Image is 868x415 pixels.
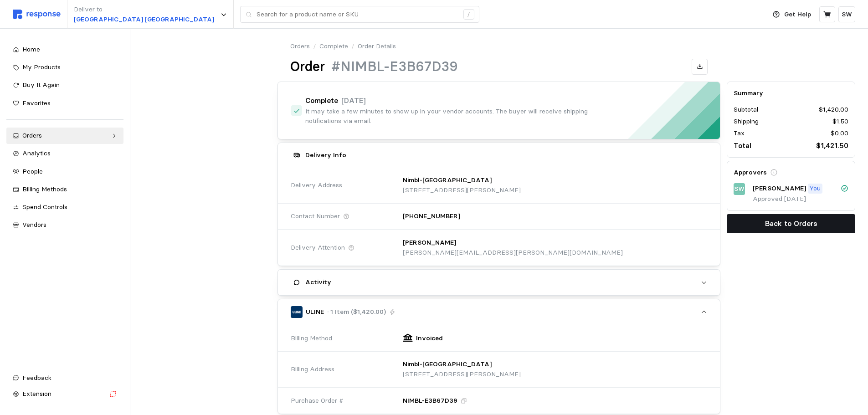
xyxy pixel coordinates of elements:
[6,145,123,162] a: Analytics
[6,41,123,58] a: Home
[290,58,325,76] h1: Order
[753,194,848,204] p: Approved [DATE]
[403,369,521,379] p: [STREET_ADDRESS][PERSON_NAME]
[313,41,316,51] p: /
[403,248,623,258] p: [PERSON_NAME][EMAIL_ADDRESS][PERSON_NAME][DOMAIN_NAME]
[291,211,340,221] span: Contact Number
[727,214,855,233] button: Back to Orders
[6,164,123,180] a: People
[22,45,40,53] span: Home
[290,41,310,51] a: Orders
[734,128,745,138] p: Tax
[291,364,334,374] span: Billing Address
[784,10,811,20] p: Get Help
[291,180,342,190] span: Delivery Address
[416,333,443,343] p: Invoiced
[22,131,108,141] div: Orders
[819,105,848,115] p: $1,420.00
[278,325,720,414] div: ULINE· 1 Item ($1,420.00)
[753,184,806,194] p: [PERSON_NAME]
[291,243,345,253] span: Delivery Attention
[6,370,123,386] button: Feedback
[6,95,123,112] a: Favorites
[278,270,720,295] button: Activity
[257,6,458,23] input: Search for a product name or SKU
[734,184,745,194] p: SW
[403,238,456,248] p: [PERSON_NAME]
[327,307,386,317] p: · 1 Item ($1,420.00)
[403,359,492,369] p: Nimbl-[GEOGRAPHIC_DATA]
[358,41,396,51] p: Order Details
[278,299,720,325] button: ULINE· 1 Item ($1,420.00)
[838,6,855,22] button: SW
[74,15,214,25] p: [GEOGRAPHIC_DATA] [GEOGRAPHIC_DATA]
[22,220,46,229] span: Vendors
[6,128,123,144] a: Orders
[6,199,123,215] a: Spend Controls
[832,117,848,127] p: $1.50
[351,41,354,51] p: /
[842,10,852,20] p: SW
[6,59,123,76] a: My Products
[6,181,123,198] a: Billing Methods
[305,107,603,126] p: It may take a few minutes to show up in your vendor accounts. The buyer will receive shipping not...
[6,77,123,93] a: Buy It Again
[74,5,214,15] p: Deliver to
[22,81,60,89] span: Buy It Again
[22,167,43,175] span: People
[734,117,759,127] p: Shipping
[331,58,458,76] h1: #NIMBL-E3B67D39
[403,185,521,195] p: [STREET_ADDRESS][PERSON_NAME]
[13,10,61,19] img: svg%3e
[319,41,348,51] a: Complete
[22,63,61,71] span: My Products
[22,99,51,107] span: Favorites
[305,96,338,106] h4: Complete
[22,389,51,398] span: Extension
[22,203,67,211] span: Spend Controls
[816,140,848,151] p: $1,421.50
[22,149,51,157] span: Analytics
[6,386,123,402] button: Extension
[463,9,474,20] div: /
[291,333,332,343] span: Billing Method
[305,277,331,287] h5: Activity
[291,396,344,406] span: Purchase Order #
[403,175,492,185] p: Nimbl-[GEOGRAPHIC_DATA]
[305,150,346,160] h5: Delivery Info
[403,396,457,406] p: NIMBL-E3B67D39
[734,140,751,151] p: Total
[734,168,767,177] h5: Approvers
[22,374,51,382] span: Feedback
[734,105,758,115] p: Subtotal
[734,88,848,98] h5: Summary
[831,128,848,138] p: $0.00
[403,211,460,221] p: [PHONE_NUMBER]
[809,184,821,194] p: You
[767,6,817,23] button: Get Help
[6,217,123,233] a: Vendors
[765,218,817,229] p: Back to Orders
[22,185,67,193] span: Billing Methods
[341,95,366,106] p: [DATE]
[306,307,324,317] p: ULINE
